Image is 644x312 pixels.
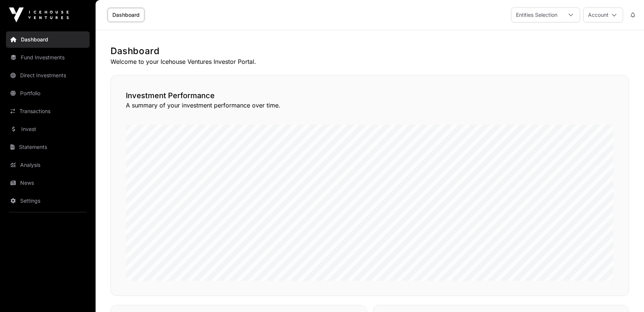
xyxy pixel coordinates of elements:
div: Entities Selection [511,8,562,22]
h1: Dashboard [111,45,629,57]
a: Portfolio [6,85,90,102]
p: A summary of your investment performance over time. [126,101,614,110]
a: Transactions [6,103,90,119]
a: Dashboard [108,8,144,22]
h2: Investment Performance [126,90,614,101]
button: Account [583,7,623,22]
a: Direct Investments [6,67,90,84]
iframe: Chat Widget [607,276,644,312]
a: Statements [6,139,90,155]
a: Analysis [6,157,90,173]
img: Icehouse Ventures Logo [9,7,69,22]
a: Invest [6,121,90,137]
a: News [6,175,90,191]
p: Welcome to your Icehouse Ventures Investor Portal. [111,57,629,66]
a: Fund Investments [6,49,90,66]
a: Dashboard [6,31,90,48]
a: Settings [6,193,90,209]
